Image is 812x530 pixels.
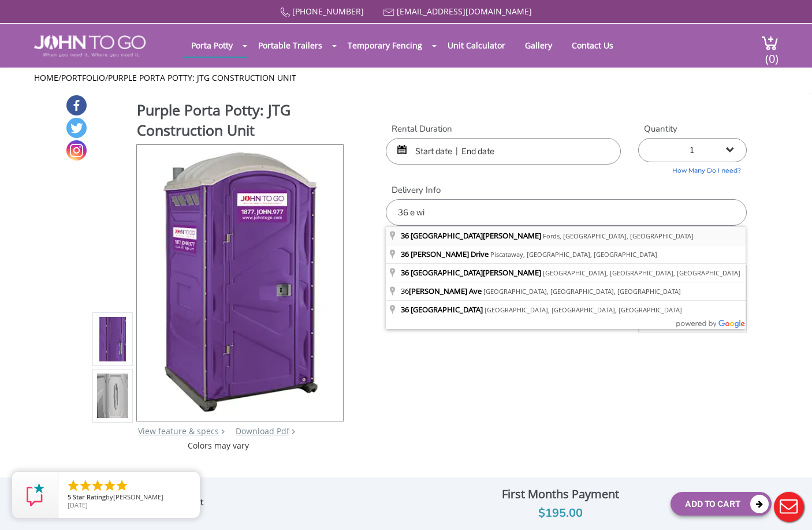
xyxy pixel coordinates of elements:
span: 36 [401,286,483,296]
a: Temporary Fencing [339,34,431,57]
a: View feature & specs [138,426,219,436]
span: Star Rating [73,492,106,501]
span: Piscataway, [GEOGRAPHIC_DATA], [GEOGRAPHIC_DATA] [490,250,657,259]
span: 5 [68,492,71,501]
button: Add To Cart [671,492,772,516]
a: Purple Porta Potty: JTG Construction Unit [108,72,296,83]
a: Facebook [66,95,87,115]
a: [EMAIL_ADDRESS][DOMAIN_NAME] [397,6,532,17]
img: Review Rating [24,483,47,506]
li:  [91,479,105,492]
span: 36 [401,249,409,259]
span: [DATE] [68,501,88,509]
span: (0) [765,42,779,66]
span: [GEOGRAPHIC_DATA], [GEOGRAPHIC_DATA], [GEOGRAPHIC_DATA] [485,305,682,314]
img: Mail [383,9,394,16]
span: by [68,494,191,502]
li:  [66,479,80,492]
span: [PERSON_NAME] Drive [411,249,489,259]
span: 36 [401,267,409,278]
a: [PHONE_NUMBER] [292,6,364,17]
li:  [115,479,129,492]
input: Delivery Address [386,199,747,226]
div: First Months Payment [460,484,662,504]
input: Start date | End date [386,138,621,165]
label: Quantity [638,123,747,135]
a: Unit Calculator [439,34,514,57]
img: Product [97,203,128,475]
img: chevron.png [292,429,295,434]
button: Live Chat [766,484,812,530]
img: JOHN to go [34,35,146,57]
a: Portfolio [61,72,105,83]
span: [PERSON_NAME] [113,492,163,501]
span: [PERSON_NAME] Ave [409,286,482,296]
img: right arrow icon [221,429,225,434]
span: Fords, [GEOGRAPHIC_DATA], [GEOGRAPHIC_DATA] [543,232,694,240]
li:  [103,479,117,492]
a: Twitter [66,118,87,138]
span: [GEOGRAPHIC_DATA][PERSON_NAME] [411,267,541,278]
h1: Purple Porta Potty: JTG Construction Unit [137,100,345,143]
img: cart a [761,35,779,51]
img: Call [280,8,290,17]
span: [GEOGRAPHIC_DATA], [GEOGRAPHIC_DATA], [GEOGRAPHIC_DATA] [483,287,681,296]
img: Product [152,145,327,417]
a: How Many Do I need? [638,162,747,176]
span: [GEOGRAPHIC_DATA] [411,304,483,315]
a: Portable Trailers [249,34,331,57]
a: Download Pdf [236,426,289,436]
span: [GEOGRAPHIC_DATA], [GEOGRAPHIC_DATA], [GEOGRAPHIC_DATA] [543,268,740,277]
label: Delivery Info [386,184,747,196]
ul: / / [34,72,779,84]
a: Gallery [516,34,561,57]
a: Contact Us [563,34,622,57]
span: 36 [401,304,409,315]
div: $195.00 [460,504,662,522]
a: Instagram [66,140,87,161]
span: 36 [401,230,409,241]
div: Colors may vary [92,440,345,451]
label: Rental Duration [386,123,621,135]
span: [GEOGRAPHIC_DATA][PERSON_NAME] [411,230,541,241]
li:  [79,479,92,492]
a: Porta Potty [182,34,241,57]
a: Home [34,72,58,83]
